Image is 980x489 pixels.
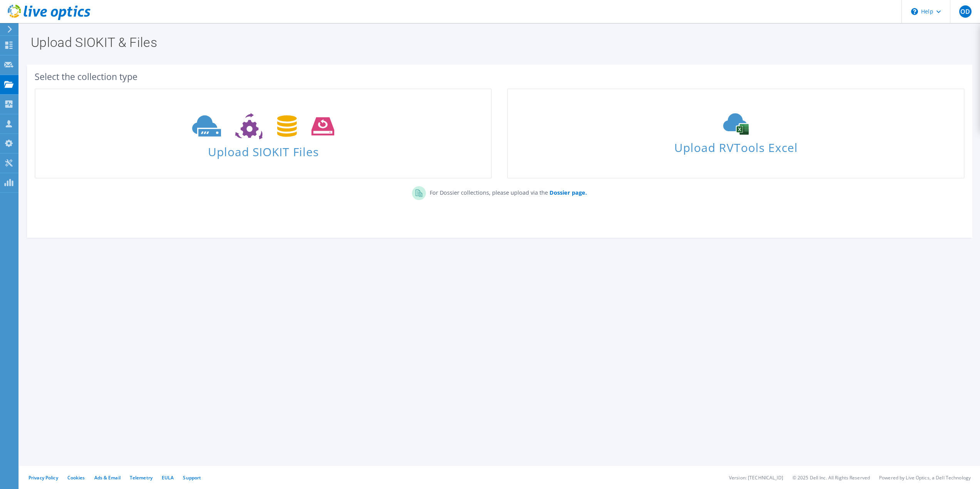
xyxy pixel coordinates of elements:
[508,137,963,154] span: Upload RVTools Excel
[130,474,152,481] a: Telemetry
[879,474,971,481] li: Powered by Live Optics, a Dell Technology
[792,474,870,481] li: © 2025 Dell Inc. All Rights Reserved
[162,474,174,481] a: EULA
[28,474,58,481] a: Privacy Policy
[31,36,965,49] h1: Upload SIOKIT & Files
[548,189,587,196] a: Dossier page.
[35,72,965,81] div: Select the collection type
[549,189,587,196] b: Dossier page.
[35,88,492,179] a: Upload SIOKIT Files
[183,474,201,481] a: Support
[426,186,587,197] p: For Dossier collections, please upload via the
[729,474,783,481] li: Version: [TECHNICAL_ID]
[507,88,964,179] a: Upload RVTools Excel
[35,141,491,158] span: Upload SIOKIT Files
[94,474,121,481] a: Ads & Email
[67,474,85,481] a: Cookies
[959,5,972,18] span: OD
[911,8,918,15] svg: \n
